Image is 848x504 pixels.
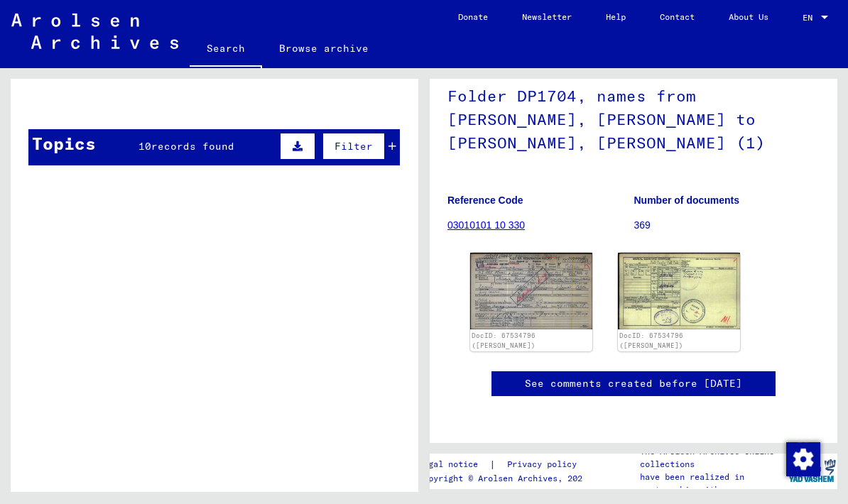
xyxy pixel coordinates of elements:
[786,442,820,476] img: Change consent
[322,133,385,160] button: Filter
[619,332,683,349] a: DocID: 67534796 ([PERSON_NAME])
[138,140,151,153] span: 10
[262,31,386,65] a: Browse archive
[418,457,489,472] a: Legal notice
[335,140,373,153] span: Filter
[640,471,787,496] p: have been realized in partnership with
[634,195,740,206] b: Number of documents
[32,131,96,156] div: Topics
[190,31,262,68] a: Search
[447,219,525,231] a: 03010101 10 330
[618,253,740,329] img: 002.jpg
[496,457,594,472] a: Privacy policy
[525,376,742,391] a: See comments created before [DATE]
[640,445,787,471] p: The Arolsen Archives online collections
[447,63,820,172] h1: Folder DP1704, names from [PERSON_NAME], [PERSON_NAME] to [PERSON_NAME], [PERSON_NAME] (1)
[786,442,820,476] div: Change consent
[447,195,523,206] b: Reference Code
[418,457,594,472] div: |
[11,13,178,49] img: Arolsen_neg.svg
[418,472,594,485] p: Copyright © Arolsen Archives, 2021
[470,253,592,329] img: 001.jpg
[472,332,536,349] a: DocID: 67534796 ([PERSON_NAME])
[151,140,234,153] span: records found
[634,218,820,233] p: 369
[803,13,818,23] span: EN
